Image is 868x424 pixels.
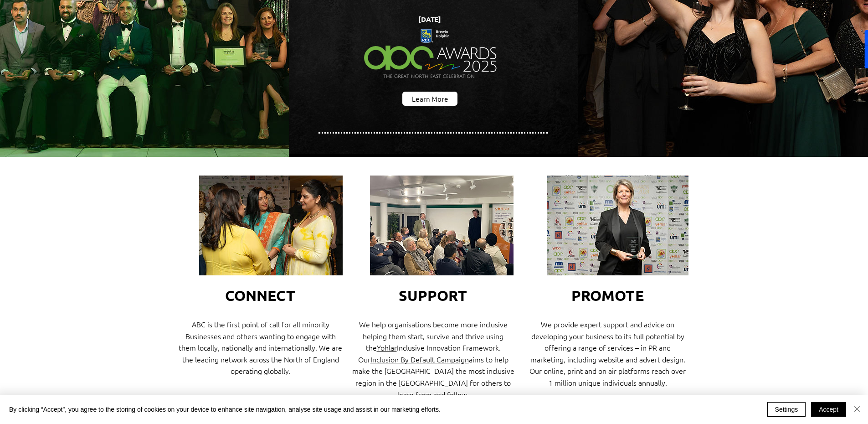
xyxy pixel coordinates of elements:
[370,176,514,275] img: IMG-20230119-WA0022.jpg
[352,354,514,399] span: Our aims to help make the [GEOGRAPHIC_DATA] the most inclusive region in the [GEOGRAPHIC_DATA] fo...
[370,354,469,364] a: Inclusion By Default Campaign
[852,402,863,417] button: Close
[402,92,457,106] a: Learn More
[399,286,467,305] span: SUPPORT
[199,176,343,275] img: ABCAwards2024-09595.jpg
[571,286,644,305] span: PROMOTE
[9,405,441,414] span: By clicking “Accept”, you agree to the storing of cookies on your device to enhance site navigati...
[359,319,508,352] span: We help organisations become more inclusive helping them start, survive and thrive using the Incl...
[412,94,448,103] span: Learn More
[547,176,688,275] img: ABCAwards2024-00042-Enhanced-NR.jpg
[767,402,806,417] button: Settings
[418,15,441,24] span: [DATE]
[811,402,846,417] button: Accept
[356,12,506,96] img: Northern Insights Double Pager Apr 2025.png
[225,286,296,305] span: CONNECT
[852,403,863,414] img: Close
[377,342,397,352] a: Yohlar
[529,319,686,388] span: We provide expert support and advice on developing your business to its full potential by offerin...
[179,319,342,376] span: ABC is the first point of call for all minority Businesses and others wanting to engage with them...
